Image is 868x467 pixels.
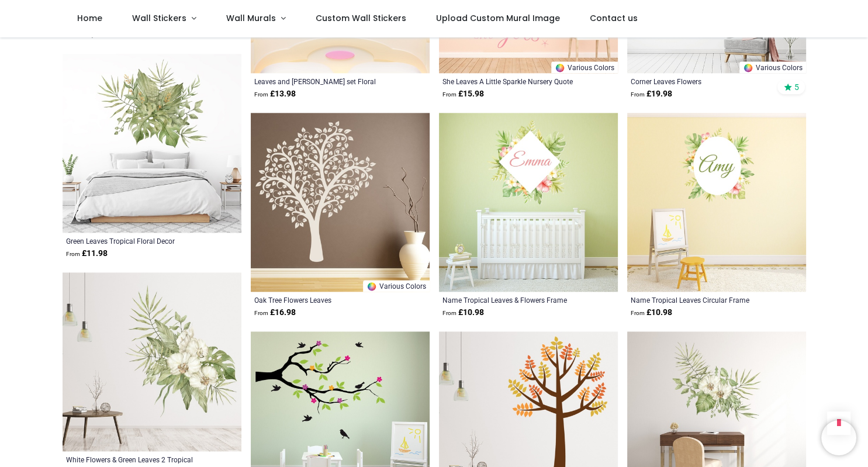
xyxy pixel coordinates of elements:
[743,63,753,73] img: Color Wheel
[254,91,268,98] span: From
[66,248,108,260] strong: £ 11.98
[442,295,580,305] a: Name Tropical Leaves & Flowers Frame
[631,88,672,100] strong: £ 19.98
[226,12,276,24] span: Wall Murals
[254,77,392,86] a: Leaves and [PERSON_NAME] set Floral
[66,455,203,464] a: White Flowers & Green Leaves 2 Tropical Floral
[590,12,638,24] span: Contact us
[631,307,672,319] strong: £ 10.98
[442,91,457,98] span: From
[63,272,241,451] img: White Flowers & Green Leaves 2 Tropical Floral Wall Sticker
[439,113,618,292] img: Personalised Name Tropical Leaves & Flowers Frame Wall Sticker
[132,12,186,24] span: Wall Stickers
[63,54,241,233] img: Green Leaves Tropical Floral Decor Wall Sticker
[631,295,768,305] a: Name Tropical Leaves Circular Frame
[442,88,484,100] strong: £ 15.98
[739,61,806,73] a: Various Colors
[254,88,296,100] strong: £ 13.98
[254,295,392,305] a: Oak Tree Flowers Leaves
[631,77,768,86] a: Corner Leaves Flowers
[251,113,430,292] img: Oak Tree Flowers Leaves Wall Sticker
[254,310,268,316] span: From
[794,82,799,92] span: 5
[366,281,377,292] img: Color Wheel
[66,236,203,245] a: Green Leaves Tropical Floral Decor
[631,91,645,98] span: From
[631,310,645,316] span: From
[77,12,102,24] span: Home
[442,307,484,319] strong: £ 10.98
[436,12,560,24] span: Upload Custom Mural Image
[363,280,430,292] a: Various Colors
[555,63,565,73] img: Color Wheel
[316,12,406,24] span: Custom Wall Stickers
[627,113,806,292] img: Personalised Name Tropical Leaves Circular Frame Wall Sticker
[821,420,856,455] iframe: Brevo live chat
[551,61,618,73] a: Various Colors
[442,77,580,86] a: She Leaves A Little Sparkle Nursery Quote
[442,310,457,316] span: From
[66,251,80,257] span: From
[254,307,296,319] strong: £ 16.98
